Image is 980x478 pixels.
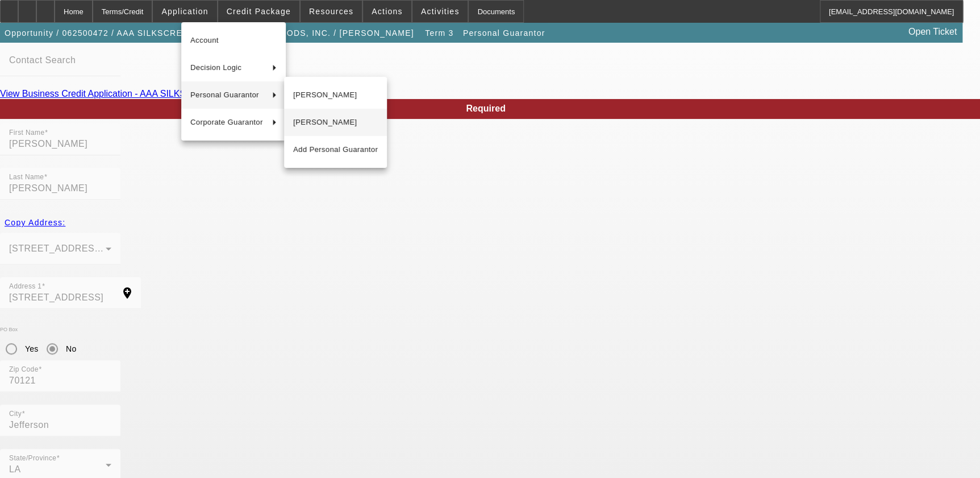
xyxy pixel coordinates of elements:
[293,88,378,102] span: [PERSON_NAME]
[190,116,263,129] span: Corporate Guarantor
[190,61,263,75] span: Decision Logic
[293,116,378,129] span: [PERSON_NAME]
[190,88,263,102] span: Personal Guarantor
[293,143,378,156] span: Add Personal Guarantor
[190,34,277,47] span: Account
